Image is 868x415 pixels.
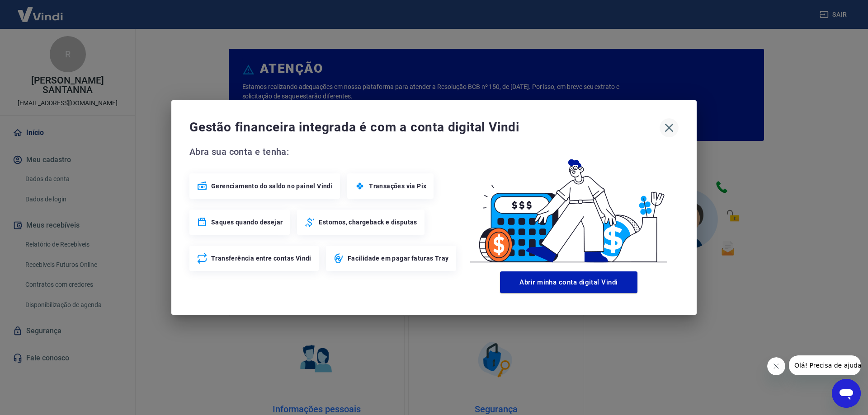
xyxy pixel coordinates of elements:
[767,357,785,375] iframe: Fechar mensagem
[319,218,417,227] span: Estornos, chargeback e disputas
[832,379,861,408] iframe: Botão para abrir a janela de mensagens
[348,254,449,263] span: Facilidade em pagar faturas Tray
[459,145,679,268] img: Good Billing
[211,182,333,191] span: Gerenciamento do saldo no painel Vindi
[5,6,76,14] span: Olá! Precisa de ajuda?
[189,145,459,159] span: Abra sua conta e tenha:
[189,118,660,136] span: Gestão financeira integrada é com a conta digital Vindi
[789,355,861,375] iframe: Mensagem da empresa
[369,182,426,191] span: Transações via Pix
[211,254,311,263] span: Transferência entre contas Vindi
[211,218,283,227] span: Saques quando desejar
[500,271,637,293] button: Abrir minha conta digital Vindi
